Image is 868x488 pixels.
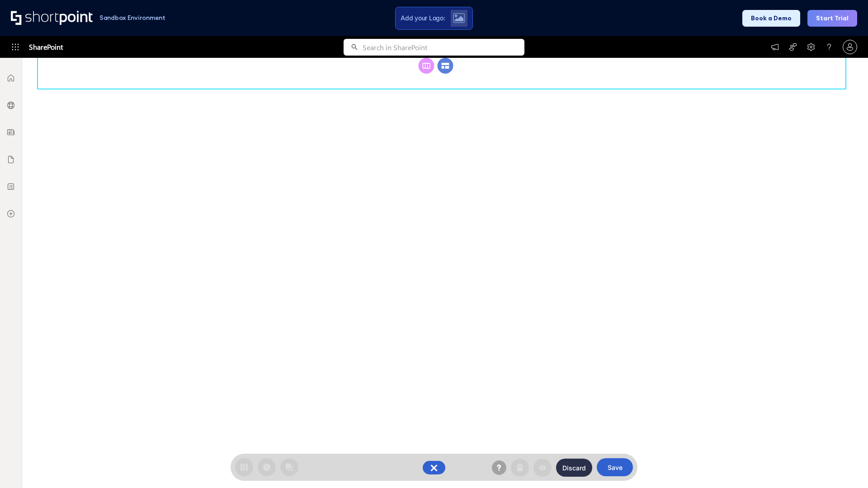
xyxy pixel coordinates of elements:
h1: Sandbox Environment [99,15,165,20]
iframe: Chat Widget [823,445,868,488]
button: Start Trial [807,10,857,27]
input: Search in SharePoint [363,39,524,56]
span: Add your Logo: [401,14,445,22]
button: Discard [556,459,592,477]
span: SharePoint [29,36,63,58]
button: Save [597,458,633,476]
button: Book a Demo [742,10,800,27]
img: Upload logo [453,13,465,23]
